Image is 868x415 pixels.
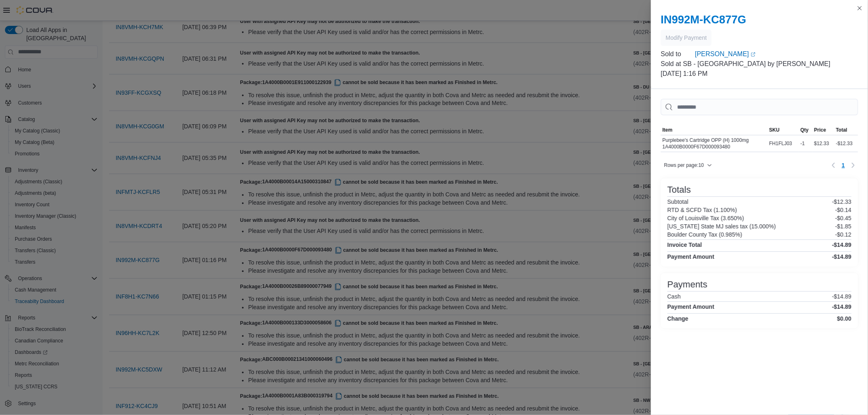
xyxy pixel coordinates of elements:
[667,280,708,290] h3: Payments
[813,139,834,148] div: $12.33
[801,127,809,133] span: Qty
[835,231,852,238] p: -$0.12
[667,293,681,300] h6: Cash
[835,215,852,221] p: -$0.45
[667,253,715,260] h4: Payment Amount
[664,162,704,169] span: Rows per page : 10
[835,207,852,213] p: -$0.14
[667,198,688,205] h6: Subtotal
[695,49,859,59] a: [PERSON_NAME]External link
[667,215,744,221] h6: City of Louisville Tax (3.650%)
[814,127,826,133] span: Price
[667,223,776,230] h6: [US_STATE] State MJ sales tax (15.000%)
[837,315,852,322] h4: $0.00
[832,242,852,248] h4: -$14.89
[769,140,792,147] span: FH1FLJ03
[842,161,845,169] span: 1
[667,185,691,195] h3: Totals
[834,139,858,148] div: -$12.33
[662,127,673,133] span: Item
[667,231,742,238] h6: Boulder County Tax (0.985%)
[799,125,813,135] button: Qty
[667,315,688,322] h4: Change
[661,125,767,135] button: Item
[832,198,852,205] p: -$12.33
[829,160,838,170] button: Previous page
[661,69,858,79] p: [DATE] 1:16 PM
[661,99,858,115] input: This is a search bar. As you type, the results lower in the page will automatically filter.
[813,125,834,135] button: Price
[667,242,702,248] h4: Invoice Total
[661,49,694,59] div: Sold to
[661,30,712,46] button: Modify Payment
[836,127,847,133] span: Total
[835,223,852,230] p: -$1.85
[662,137,749,150] div: Purplebee's Cartridge OPP (H) 1000mg 1A4000B0000F67D000093480
[767,125,799,135] button: SKU
[661,59,858,69] p: Sold at SB - [GEOGRAPHIC_DATA] by [PERSON_NAME]
[855,3,865,13] button: Close this dialog
[832,293,852,300] p: -$14.89
[832,303,852,310] h4: -$14.89
[769,127,779,133] span: SKU
[838,159,848,172] ul: Pagination for table: MemoryTable from EuiInMemoryTable
[832,253,852,260] h4: -$14.89
[838,159,848,172] button: Page 1 of 1
[661,160,715,170] button: Rows per page:10
[799,139,813,148] div: -1
[667,207,737,213] h6: RTD & SCFD Tax (1.100%)
[848,160,858,170] button: Next page
[751,52,756,57] svg: External link
[661,13,858,26] h2: IN992M-KC877G
[667,303,715,310] h4: Payment Amount
[666,34,707,42] span: Modify Payment
[834,125,858,135] button: Total
[829,159,858,172] nav: Pagination for table: MemoryTable from EuiInMemoryTable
